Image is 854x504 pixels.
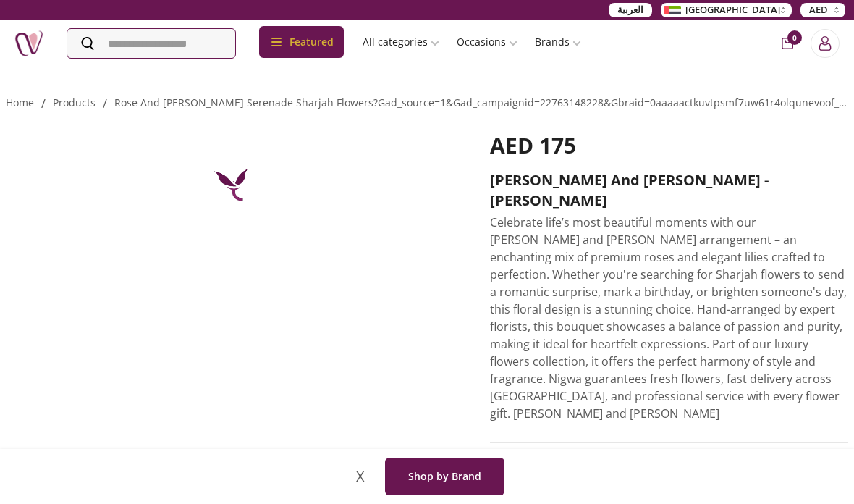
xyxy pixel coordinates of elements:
a: products [53,96,96,109]
span: 0 [787,30,802,45]
a: Shop by Brand [376,458,504,495]
a: Home [6,96,34,109]
span: العربية [617,3,643,17]
button: AED [800,3,845,17]
button: cart-button [782,38,793,49]
a: Occasions [448,29,526,55]
a: Brands [526,29,590,55]
h2: [PERSON_NAME] and [PERSON_NAME] - [PERSON_NAME] [490,170,848,211]
img: Rose and Lily Serenade - sharjah flowers Sharjah Flowers – Sharjah Flowers for Every Occasion – D... [198,133,270,205]
button: [GEOGRAPHIC_DATA] [661,3,792,17]
div: Featured [259,26,344,58]
p: Celebrate life’s most beautiful moments with our [PERSON_NAME] and [PERSON_NAME] arrangement – an... [490,214,848,422]
li: / [103,95,107,112]
span: AED [809,3,828,17]
input: Search [67,29,235,58]
img: Nigwa-uae-gifts [14,29,43,58]
span: X [350,468,371,485]
img: Arabic_dztd3n.png [664,6,681,14]
span: [GEOGRAPHIC_DATA] [685,3,780,17]
button: Login [811,29,840,58]
span: AED 175 [490,130,576,160]
button: Shop by Brand [385,458,504,495]
a: All categories [354,29,448,55]
li: / [41,95,46,112]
